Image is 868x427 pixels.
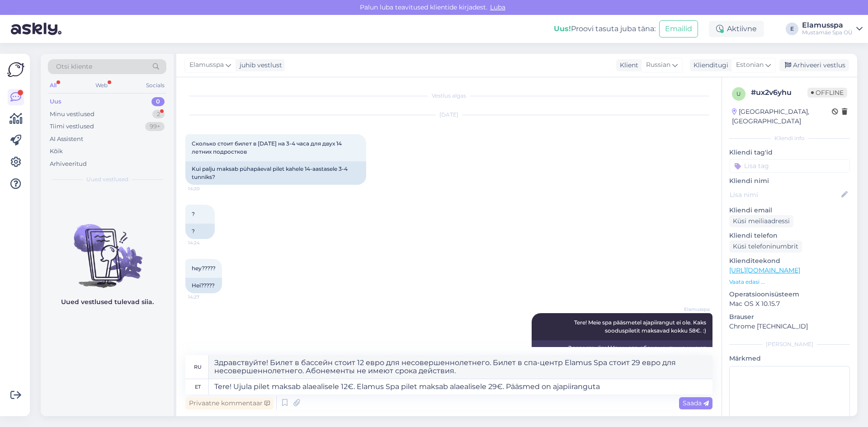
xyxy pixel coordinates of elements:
p: Chrome [TECHNICAL_ID] [729,322,850,331]
span: 14:27 [188,294,222,300]
div: [GEOGRAPHIC_DATA], [GEOGRAPHIC_DATA] [732,107,832,126]
span: Estonian [736,60,764,70]
div: Elamusspa [802,22,853,29]
div: Arhiveeri vestlus [779,59,849,71]
div: Web [94,80,109,91]
div: Tiimi vestlused [50,122,94,131]
input: Lisa tag [729,159,850,173]
div: et [195,379,201,394]
div: juhib vestlust [236,61,282,70]
span: Uued vestlused [86,175,128,183]
div: ru [194,359,202,375]
p: Vaata edasi ... [729,278,850,286]
p: Märkmed [729,354,850,363]
span: Сколько стоит билет в [DATE] на 3-4 часа для двух 14 летних подростков [192,140,343,155]
div: Kliendi info [729,134,850,142]
div: Uus [50,97,61,106]
div: Hei????? [185,278,222,293]
div: 2 [152,110,165,119]
textarea: Здравствуйте! Билет в бассейн стоит 12 евро для несовершеннолетнего. Билет в спа-центр Elamus Spa... [209,355,712,379]
span: Elamusspa [676,306,710,313]
div: Küsi telefoninumbrit [729,240,802,253]
span: Tere! Meie spa pääsmetel ajapiirangut ei ole. Kaks sooduspiletit maksavad kokku 58€. :) [574,319,708,334]
div: Minu vestlused [50,110,94,119]
p: Mac OS X 10.15.7 [729,299,850,309]
div: # ux2v6yhu [751,87,807,98]
div: Klienditugi [690,61,728,70]
div: 99+ [145,122,165,131]
a: [URL][DOMAIN_NAME] [729,266,800,274]
div: Privaatne kommentaar [185,397,274,409]
div: Mustamäe Spa OÜ [802,29,853,36]
div: 0 [151,97,165,106]
div: [DATE] [185,111,712,119]
div: Здравствуйте! Наши спа-абонементы не имеют ограничений по времени. Два билета со скидкой стоят в ... [532,340,712,372]
textarea: Tere! Ujula pilet maksab alaealisele 12€. Elamus Spa pilet maksab alaealisele 29€. Pääsmed on aja... [209,379,712,394]
span: 14:24 [188,239,222,246]
p: Brauser [729,312,850,322]
img: Askly Logo [7,61,24,78]
div: Proovi tasuta juba täna: [554,23,656,34]
div: Socials [144,80,166,91]
div: Kõik [50,147,63,156]
div: Vestlus algas [185,92,712,100]
b: Uus! [554,24,571,33]
button: Emailid [659,20,698,38]
span: u [736,90,741,97]
p: Operatsioonisüsteem [729,290,850,299]
p: Kliendi nimi [729,176,850,186]
span: Otsi kliente [56,62,92,71]
div: Klient [616,61,638,70]
img: No chats [41,208,174,289]
div: Arhiveeritud [50,160,87,169]
span: hey????? [192,265,216,272]
input: Lisa nimi [730,190,840,200]
div: All [48,80,58,91]
p: Kliendi email [729,206,850,215]
p: Klienditeekond [729,256,850,266]
span: Offline [807,88,847,98]
span: 14:20 [188,185,222,192]
p: Kliendi telefon [729,231,850,240]
span: Elamusspa [189,60,224,70]
div: Aktiivne [709,21,764,37]
p: Kliendi tag'id [729,148,850,157]
div: E [786,23,798,35]
div: [PERSON_NAME] [729,340,850,348]
span: Saada [683,399,709,407]
span: Russian [646,60,670,70]
p: Uued vestlused tulevad siia. [61,297,154,307]
div: AI Assistent [50,135,83,144]
span: ? [192,211,195,217]
a: ElamusspaMustamäe Spa OÜ [802,22,863,36]
div: Kui palju maksab pühapäeval pilet kahele 14-aastasele 3-4 tunniks? [185,161,366,185]
div: ? [185,224,215,239]
span: Luba [487,3,508,11]
div: Küsi meiliaadressi [729,215,793,227]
